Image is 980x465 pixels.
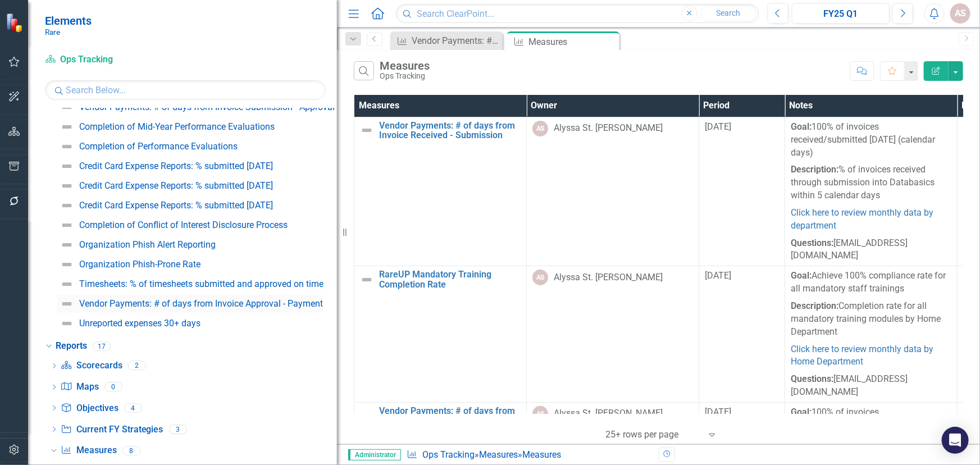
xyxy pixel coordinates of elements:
td: Double-Click to Edit [527,117,699,266]
div: Alyssa St. [PERSON_NAME] [554,122,663,135]
div: AS [532,270,548,285]
input: Search ClearPoint... [396,4,759,24]
div: Ops Tracking [380,72,430,80]
img: Not Defined [60,199,74,212]
a: Organization Phish Alert Reporting [57,236,216,254]
strong: Description: [791,300,838,311]
a: Credit Card Expense Reports: % submitted [DATE] [57,157,273,175]
a: Measures [479,449,518,460]
a: Measures [61,444,116,457]
a: Vendor Payments: # of days from Invoice Received - Submission [379,121,521,140]
strong: Goal: [791,270,812,281]
div: Completion of Performance Evaluations [79,142,238,152]
td: Double-Click to Edit [785,117,958,266]
img: Not Defined [60,179,74,193]
div: Measures [380,60,430,72]
strong: Questions: [791,373,833,384]
span: Administrator [348,449,401,461]
a: Organization Phish-Prone Rate [57,256,200,273]
p: 100% of invoices received/submitted [DATE] (calendar days) [791,121,951,162]
img: Not Defined [60,277,74,291]
div: Measures [522,449,561,460]
a: Vendor Payments: # of days from Invoice Approval - Payment [57,295,323,313]
p: 100% of invoices submitted/approved within 7 calendar days [791,406,951,447]
p: Completion rate for all mandatory training modules by Home Department [791,298,951,341]
p: [EMAIL_ADDRESS][DOMAIN_NAME] [791,371,951,399]
div: Completion of Conflict of Interest Disclosure Process [79,220,288,230]
a: Ops Tracking [45,53,185,66]
div: Credit Card Expense Reports: % submitted [DATE] [79,200,273,211]
div: AS [532,406,548,422]
div: Open Intercom Messenger [942,427,969,454]
div: Vendor Payments: # of days from Invoice Received - Submission [412,34,500,48]
a: Click here to review monthly data by Home Department [791,344,933,367]
div: 0 [104,382,122,392]
img: Not Defined [360,409,373,422]
div: [DATE] [705,270,779,282]
div: AS [532,121,548,136]
a: Credit Card Expense Reports: % submitted [DATE] [57,177,273,195]
a: RareUP Mandatory Training Completion Rate [379,270,521,289]
a: Ops Tracking [422,449,475,460]
div: Alyssa St. [PERSON_NAME] [554,271,663,284]
p: Achieve 100% compliance rate for all mandatory staff trainings [791,270,951,298]
div: Vendor Payments: # of days from Invoice Approval - Payment [79,299,323,309]
a: Credit Card Expense Reports: % submitted [DATE] [57,197,273,215]
span: Search [716,8,740,17]
strong: Goal: [791,407,812,417]
img: Not Defined [60,297,74,311]
div: [DATE] [705,121,779,134]
img: Not Defined [60,120,74,134]
div: 2 [128,361,146,371]
td: Double-Click to Edit Right Click for Context Menu [354,266,527,403]
img: Not Defined [60,317,74,330]
div: Credit Card Expense Reports: % submitted [DATE] [79,181,273,191]
button: Search [700,6,756,21]
div: Timesheets: % of timesheets submitted and approved on time [79,279,323,289]
a: Timesheets: % of timesheets submitted and approved on time [57,275,323,293]
a: Reports [56,340,87,353]
img: Not Defined [60,218,74,232]
a: Click here to review monthly data by department [791,207,933,231]
a: Completion of Conflict of Interest Disclosure Process [57,216,288,234]
a: Vendor Payments: # of days from Invoice Received - Submission [393,34,500,48]
img: Not Defined [360,124,373,137]
a: Current FY Strategies [61,423,163,436]
p: % of invoices received through submission into Databasics within 5 calendar days [791,161,951,204]
a: Unreported expenses 30+ days [57,314,200,332]
a: Vendor Payments: # of days from Invoice Submission - Approval [379,406,521,426]
img: Not Defined [360,273,373,286]
div: 8 [122,446,140,455]
img: Not Defined [60,238,74,252]
a: Maps [61,381,98,394]
button: AS [950,3,970,24]
div: 3 [169,425,187,434]
div: Credit Card Expense Reports: % submitted [DATE] [79,161,273,171]
strong: Questions: [791,238,833,248]
td: Double-Click to Edit Right Click for Context Menu [354,117,527,266]
div: Measures [528,35,617,49]
div: Organization Phish-Prone Rate [79,259,200,270]
input: Search Below... [45,80,326,100]
div: FY25 Q1 [796,7,886,21]
img: Not Defined [60,258,74,271]
button: FY25 Q1 [792,3,890,24]
span: Elements [45,14,92,28]
div: Unreported expenses 30+ days [79,318,200,329]
div: 17 [93,341,111,351]
strong: Goal: [791,121,812,132]
img: ClearPoint Strategy [5,12,26,33]
div: Completion of Mid-Year Performance Evaluations [79,122,275,132]
img: Not Defined [60,140,74,153]
div: Alyssa St. [PERSON_NAME] [554,407,663,420]
div: » » [407,449,650,462]
a: Objectives [61,402,118,415]
td: Double-Click to Edit [785,266,958,403]
div: [DATE] [705,406,779,419]
div: 4 [124,403,142,413]
td: Double-Click to Edit [527,266,699,403]
p: [EMAIL_ADDRESS][DOMAIN_NAME] [791,235,951,263]
a: Completion of Mid-Year Performance Evaluations [57,118,275,136]
img: Not Defined [60,159,74,173]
